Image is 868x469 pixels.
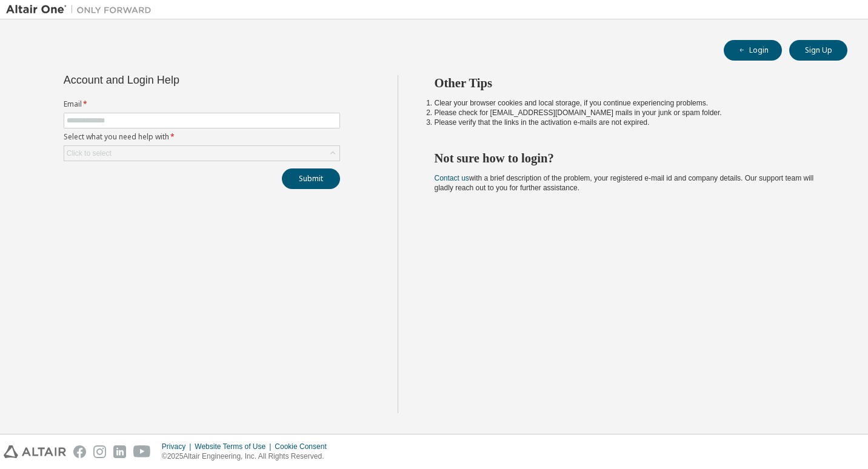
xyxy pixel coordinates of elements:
button: Login [724,40,782,61]
div: Account and Login Help [64,75,285,85]
img: altair_logo.svg [4,445,66,458]
h2: Other Tips [435,75,826,91]
li: Please check for [EMAIL_ADDRESS][DOMAIN_NAME] mails in your junk or spam folder. [435,108,826,118]
img: instagram.svg [93,445,106,458]
img: facebook.svg [73,445,86,458]
p: © 2025 Altair Engineering, Inc. All Rights Reserved. [162,451,334,462]
img: youtube.svg [133,445,151,458]
h2: Not sure how to login? [435,150,826,166]
div: Website Terms of Use [195,442,275,451]
button: Submit [282,168,340,189]
a: Contact us [435,174,469,182]
img: linkedin.svg [113,445,126,458]
div: Click to select [67,148,112,158]
img: Altair One [6,4,158,16]
li: Clear your browser cookies and local storage, if you continue experiencing problems. [435,98,826,108]
label: Email [64,99,340,109]
span: with a brief description of the problem, your registered e-mail id and company details. Our suppo... [435,174,814,192]
li: Please verify that the links in the activation e-mails are not expired. [435,118,826,127]
label: Select what you need help with [64,132,340,142]
div: Click to select [64,146,339,161]
button: Sign Up [789,40,847,61]
div: Cookie Consent [275,442,333,451]
div: Privacy [162,442,195,451]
